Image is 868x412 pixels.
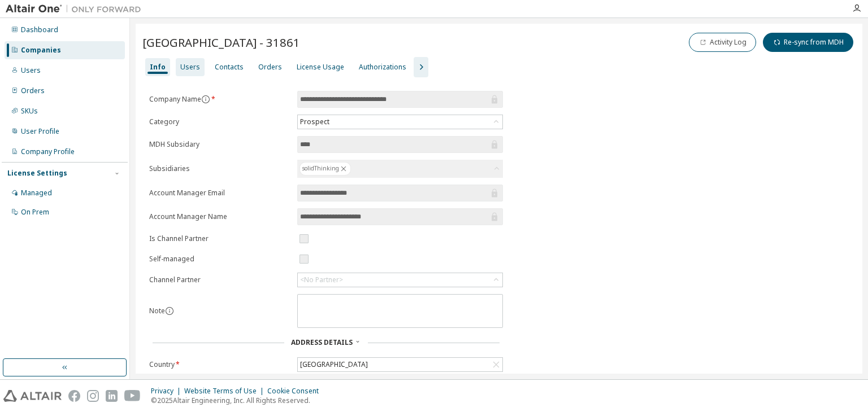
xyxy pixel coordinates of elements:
div: Users [180,63,200,72]
div: Authorizations [359,63,406,72]
img: youtube.svg [124,390,141,402]
div: User Profile [21,127,59,136]
div: Prospect [298,115,502,129]
img: altair_logo.svg [3,390,62,402]
div: Website Terms of Use [184,387,267,396]
div: Orders [21,86,45,95]
div: Managed [21,189,52,198]
label: Note [149,306,165,315]
div: <No Partner> [300,275,343,284]
div: Info [150,63,166,72]
label: Category [149,117,290,126]
div: Users [21,66,41,75]
label: Account Manager Name [149,212,290,221]
img: facebook.svg [68,390,80,402]
div: Dashboard [21,25,58,34]
button: Activity Log [689,33,756,52]
div: [GEOGRAPHIC_DATA] [298,358,370,371]
div: Privacy [151,387,184,396]
div: Cookie Consent [267,387,325,396]
div: Contacts [215,63,244,72]
label: Channel Partner [149,275,290,284]
div: Prospect [298,116,331,128]
div: License Settings [7,169,67,178]
button: information [201,95,210,104]
button: information [165,306,174,315]
div: License Usage [297,63,344,72]
label: Account Manager Email [149,189,290,198]
span: [GEOGRAPHIC_DATA] - 31861 [142,34,300,50]
div: SKUs [21,107,38,116]
p: © 2025 Altair Engineering, Inc. All Rights Reserved. [151,396,325,405]
label: Is Channel Partner [149,234,290,243]
div: Orders [258,63,282,72]
label: Self-managed [149,255,290,264]
img: instagram.svg [87,390,99,402]
div: On Prem [21,208,49,217]
label: MDH Subsidary [149,140,290,149]
label: Company Name [149,95,290,104]
label: Country [149,360,290,369]
label: Subsidiaries [149,164,290,173]
div: [GEOGRAPHIC_DATA] [298,358,502,371]
div: Companies [21,46,61,55]
div: solidThinking [297,160,503,178]
div: <No Partner> [298,273,502,287]
button: Re-sync from MDH [763,33,853,52]
div: Company Profile [21,147,75,156]
span: Address Details [291,338,353,347]
div: solidThinking [300,162,351,176]
img: linkedin.svg [106,390,118,402]
img: Altair One [6,3,147,15]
